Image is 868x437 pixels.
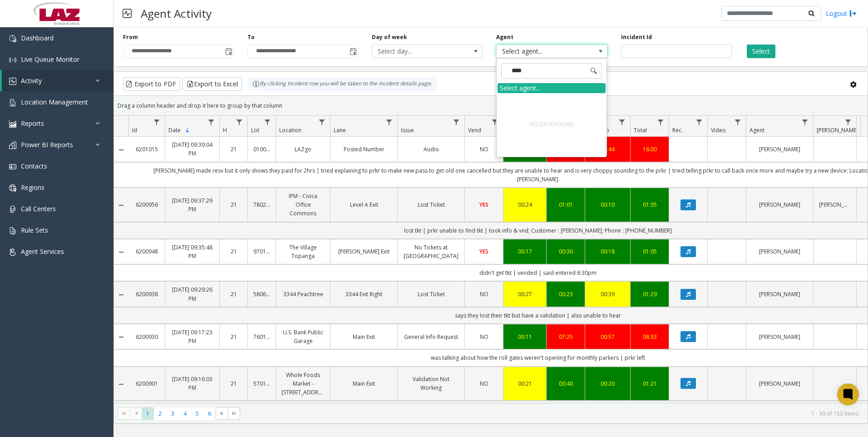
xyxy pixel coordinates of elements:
[480,380,488,387] span: NO
[134,333,159,341] a: 6200930
[225,145,242,154] a: 21
[591,200,625,209] a: 00:10
[281,145,325,154] a: LAZgo
[616,116,628,128] a: Wrapup Filter Menu
[480,290,488,298] span: NO
[470,290,498,298] a: NO
[732,116,744,128] a: Video Filter Menu
[450,116,463,128] a: Issue Filter Menu
[552,247,579,256] a: 00:30
[509,333,541,341] a: 00:11
[747,45,775,58] button: Select
[591,379,625,388] a: 00:20
[154,407,166,420] span: Page 2
[489,116,501,128] a: Vend Filter Menu
[253,379,270,388] a: 570142
[636,200,663,209] a: 01:35
[752,379,808,388] a: [PERSON_NAME]
[251,126,259,134] span: Lot
[509,247,541,256] div: 00:17
[591,247,625,256] div: 00:18
[636,145,663,154] div: 16:00
[750,126,764,134] span: Agent
[9,78,16,85] img: 'icon'
[524,115,579,133] div: NO DATA FOUND
[114,116,868,403] div: Data table
[281,243,325,260] a: The Village Topanga
[552,333,579,341] a: 07:25
[123,77,180,91] button: Export to PDF
[21,140,73,149] span: Power BI Reports
[281,192,325,218] a: IPM - Civica Office Commons
[479,248,488,255] span: YES
[470,333,498,341] a: NO
[383,116,395,128] a: Lane Filter Menu
[225,247,242,256] a: 21
[817,126,858,134] span: [PERSON_NAME]
[21,204,56,213] span: Call Centers
[9,35,16,42] img: 'icon'
[21,55,79,64] span: Live Queue Monitor
[123,2,132,25] img: pageIcon
[336,379,392,388] a: Main Exit
[21,119,44,128] span: Reports
[636,379,663,388] div: 01:21
[9,248,16,256] img: 'icon'
[552,379,579,388] a: 00:40
[261,116,274,128] a: Lot Filter Menu
[752,247,808,256] a: [PERSON_NAME]
[655,116,667,128] a: Total Filter Menu
[591,290,625,298] a: 00:39
[496,45,607,58] span: NO DATA FOUND
[693,116,705,128] a: Rec. Filter Menu
[470,379,498,388] a: NO
[132,126,137,134] span: Id
[509,379,541,388] a: 00:21
[21,98,88,106] span: Location Management
[114,291,128,298] a: Collapse Details
[711,126,726,134] span: Video
[672,126,683,134] span: Rec.
[114,333,128,341] a: Collapse Details
[252,80,260,88] img: infoIcon.svg
[233,116,246,128] a: H Filter Menu
[634,126,647,134] span: Total
[281,290,325,298] a: 3344 Peachtree
[552,200,579,209] div: 01:01
[136,2,216,25] h3: Agent Activity
[636,290,663,298] a: 01:29
[253,333,270,341] a: 760140
[171,328,214,345] a: [DATE] 09:17:23 PM
[114,381,128,388] a: Collapse Details
[826,9,857,18] a: Logout
[819,200,851,209] a: [PERSON_NAME]
[752,200,808,209] a: [PERSON_NAME]
[21,34,54,42] span: Dashboard
[336,333,392,341] a: Main Exit
[752,145,808,154] a: [PERSON_NAME]
[231,410,238,417] span: Go to the last page
[253,200,270,209] a: 780277
[171,375,214,392] a: [DATE] 09:16:03 PM
[171,140,214,158] a: [DATE] 09:39:04 PM
[849,9,857,18] img: logout
[253,247,270,256] a: 970166
[171,243,214,260] a: [DATE] 09:35:48 PM
[134,379,159,388] a: 6200901
[403,243,459,260] a: No Tickets at [GEOGRAPHIC_DATA]
[372,33,407,41] label: Day of week
[591,145,625,154] a: 01:44
[9,184,16,192] img: 'icon'
[842,116,854,128] a: Parker Filter Menu
[223,126,227,134] span: H
[9,120,16,128] img: 'icon'
[468,126,481,134] span: Vend
[21,226,48,234] span: Rule Sets
[225,333,242,341] a: 21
